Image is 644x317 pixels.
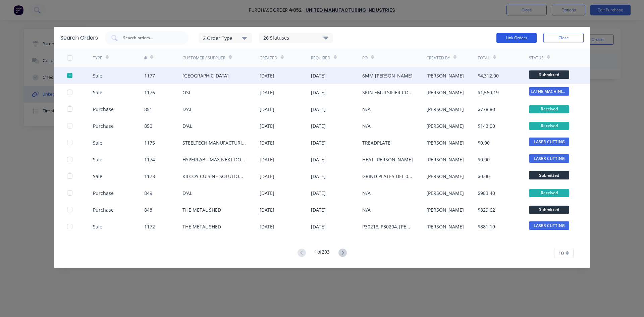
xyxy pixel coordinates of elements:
span: Submitted [529,70,569,79]
div: Received [529,122,569,130]
div: Sale [93,223,102,230]
div: Sale [93,139,102,146]
div: [PERSON_NAME] [426,156,464,163]
span: Submitted [529,171,569,179]
div: 851 [144,106,152,113]
div: [DATE] [260,89,274,96]
div: $983.40 [478,190,495,197]
div: [DATE] [311,223,326,230]
div: D'AL [182,106,192,113]
div: HEAT [PERSON_NAME] [362,156,413,163]
div: 1173 [144,173,155,180]
div: 1172 [144,223,155,230]
div: D'AL [182,190,192,197]
div: [DATE] [260,206,274,213]
div: [DATE] [260,173,274,180]
div: [DATE] [311,156,326,163]
div: [PERSON_NAME] [426,190,464,197]
div: [DATE] [311,190,326,197]
div: [DATE] [260,72,274,79]
div: TREADPLATE [362,139,390,146]
div: 850 [144,122,152,129]
div: Total [478,55,490,61]
div: Sale [93,89,102,96]
button: 2 Order Type [199,33,252,43]
div: Customer / Supplier [182,55,225,61]
input: Search orders... [122,35,178,41]
div: [DATE] [311,173,326,180]
div: [DATE] [311,89,326,96]
div: [DATE] [260,190,274,197]
div: $829.62 [478,206,495,213]
div: OSI [182,89,190,96]
div: 26 Statuses [259,34,332,42]
div: SKIN EMULSIFIER COLLARS [362,89,413,96]
div: Received [529,189,569,197]
div: Purchase [93,106,114,113]
span: LASER CUTTING [529,138,569,146]
div: $778.80 [478,106,495,113]
div: N/A [362,206,371,213]
div: STEELTECH MANUFACTURING [182,139,246,146]
div: $0.00 [478,139,490,146]
div: D'AL [182,122,192,129]
div: Search Orders [60,34,98,42]
div: [DATE] [311,139,326,146]
button: Close [543,33,584,43]
div: [DATE] [260,139,274,146]
div: KILCOY CUISINE SOLUTIONS PTY LTD [182,173,246,180]
div: Received [529,105,569,113]
span: LASER CUTTING [529,154,569,163]
div: Created [260,55,277,61]
div: P30218, P30204, [PERSON_NAME] [362,223,413,230]
div: N/A [362,122,371,129]
div: [PERSON_NAME] [426,223,464,230]
div: THE METAL SHED [182,206,221,213]
div: 1176 [144,89,155,96]
div: Purchase [93,122,114,129]
button: Link Orders [496,33,537,43]
div: Purchase [93,190,114,197]
div: $143.00 [478,122,495,129]
div: [DATE] [260,122,274,129]
div: $0.00 [478,156,490,163]
div: [PERSON_NAME] [426,173,464,180]
div: TYPE [93,55,102,61]
div: [PERSON_NAME] [426,122,464,129]
div: 1174 [144,156,155,163]
div: THE METAL SHED [182,223,221,230]
div: GRIND PLATES DEL 020925 [362,173,413,180]
div: Sale [93,156,102,163]
div: [PERSON_NAME] [426,106,464,113]
div: 2 Order Type [203,34,248,41]
span: LATHE MACHINING [529,87,569,96]
div: [PERSON_NAME] [426,139,464,146]
div: [PERSON_NAME] [426,72,464,79]
div: [DATE] [260,223,274,230]
span: LASER CUTTING [529,221,569,230]
div: [DATE] [311,206,326,213]
div: HYPERFAB - MAX NEXT DOOR [182,156,246,163]
div: 848 [144,206,152,213]
div: 1175 [144,139,155,146]
div: Created By [426,55,450,61]
div: [GEOGRAPHIC_DATA] [182,72,229,79]
div: Required [311,55,330,61]
div: PO [362,55,368,61]
div: [DATE] [311,122,326,129]
div: Submitted [529,206,569,214]
div: 6MM [PERSON_NAME] [362,72,413,79]
div: [PERSON_NAME] [426,89,464,96]
div: [DATE] [311,106,326,113]
div: [PERSON_NAME] [426,206,464,213]
div: $0.00 [478,173,490,180]
div: $1,560.19 [478,89,499,96]
div: Purchase [93,206,114,213]
div: [DATE] [260,106,274,113]
div: 849 [144,190,152,197]
div: Status [529,55,544,61]
div: Sale [93,173,102,180]
span: 10 [558,250,564,257]
div: 1177 [144,72,155,79]
div: $4,312.00 [478,72,499,79]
